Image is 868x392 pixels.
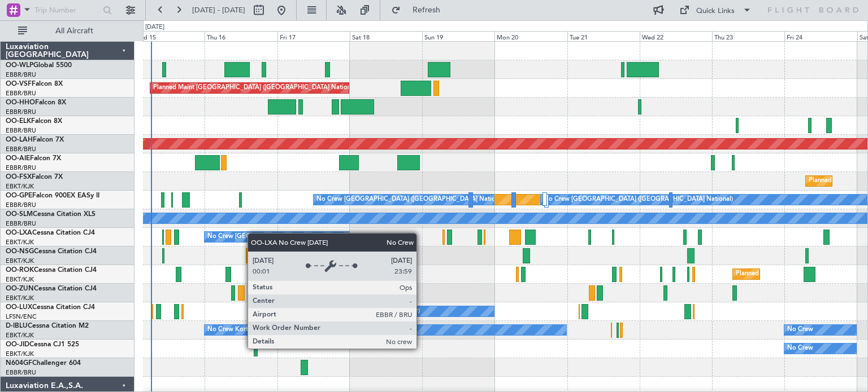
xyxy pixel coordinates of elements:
[6,219,36,228] a: EBBR/BRU
[640,31,712,41] div: Wed 22
[132,31,205,41] div: Wed 15
[6,136,64,143] a: OO-LAHFalcon 7X
[207,228,397,245] div: No Crew [GEOGRAPHIC_DATA] ([GEOGRAPHIC_DATA] National)
[6,368,36,377] a: EBBR/BRU
[736,266,867,283] div: Planned Maint Kortrijk-[GEOGRAPHIC_DATA]
[6,174,63,180] a: OO-FSXFalcon 7X
[6,62,33,69] span: OO-WLP
[6,360,32,367] span: N604GF
[6,341,29,348] span: OO-JID
[6,294,34,302] a: EBKT/KJK
[6,182,34,191] a: EBKT/KJK
[6,118,62,125] a: OO-ELKFalcon 8X
[6,136,33,143] span: OO-LAH
[12,22,123,40] button: All Aircraft
[145,23,164,32] div: [DATE]
[6,211,33,218] span: OO-SLM
[784,31,857,41] div: Fri 24
[6,275,34,284] a: EBKT/KJK
[494,31,567,41] div: Mon 20
[316,191,506,208] div: No Crew [GEOGRAPHIC_DATA] ([GEOGRAPHIC_DATA] National)
[6,192,32,199] span: OO-GPE
[422,31,494,41] div: Sun 19
[6,164,36,172] a: EBBR/BRU
[6,62,72,69] a: OO-WLPGlobal 5500
[6,285,97,292] a: OO-ZUNCessna Citation CJ4
[6,81,32,87] span: OO-VSF
[6,155,30,162] span: OO-AIE
[6,81,63,87] a: OO-VSFFalcon 8X
[6,108,36,116] a: EBBR/BRU
[353,303,420,320] div: No Crew Nancy (Essey)
[6,360,81,367] a: N604GFChallenger 604
[6,174,32,180] span: OO-FSX
[787,340,813,357] div: No Crew
[29,27,119,35] span: All Aircraft
[6,230,32,236] span: OO-LXA
[6,248,34,255] span: OO-NSG
[696,6,735,17] div: Quick Links
[6,126,36,135] a: EBBR/BRU
[277,31,350,41] div: Fri 17
[6,230,95,236] a: OO-LXACessna Citation CJ4
[153,80,358,96] div: Planned Maint [GEOGRAPHIC_DATA] ([GEOGRAPHIC_DATA] National)
[6,350,34,358] a: EBKT/KJK
[350,31,422,41] div: Sat 18
[567,31,640,41] div: Tue 21
[6,145,36,153] a: EBBR/BRU
[6,192,99,199] a: OO-GPEFalcon 900EX EASy II
[6,285,34,292] span: OO-ZUN
[386,1,454,19] button: Refresh
[6,312,37,321] a: LFSN/ENC
[6,118,31,125] span: OO-ELK
[787,321,813,338] div: No Crew
[6,211,96,218] a: OO-SLMCessna Citation XLS
[6,304,32,311] span: OO-LUX
[6,257,34,265] a: EBKT/KJK
[6,155,61,162] a: OO-AIEFalcon 7X
[6,341,79,348] a: OO-JIDCessna CJ1 525
[6,267,97,274] a: OO-ROKCessna Citation CJ4
[6,99,66,106] a: OO-HHOFalcon 8X
[712,31,784,41] div: Thu 23
[6,99,35,106] span: OO-HHO
[6,238,34,246] a: EBKT/KJK
[6,267,34,274] span: OO-ROK
[544,191,733,208] div: No Crew [GEOGRAPHIC_DATA] ([GEOGRAPHIC_DATA] National)
[207,321,324,338] div: No Crew Kortrijk-[GEOGRAPHIC_DATA]
[6,323,28,329] span: D-IBLU
[192,5,245,15] span: [DATE] - [DATE]
[6,201,36,209] a: EBBR/BRU
[674,1,757,19] button: Quick Links
[403,6,450,14] span: Refresh
[6,323,89,329] a: D-IBLUCessna Citation M2
[6,71,36,79] a: EBBR/BRU
[34,2,99,19] input: Trip Number
[6,331,34,340] a: EBKT/KJK
[6,304,95,311] a: OO-LUXCessna Citation CJ4
[6,248,97,255] a: OO-NSGCessna Citation CJ4
[205,31,277,41] div: Thu 16
[6,89,36,98] a: EBBR/BRU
